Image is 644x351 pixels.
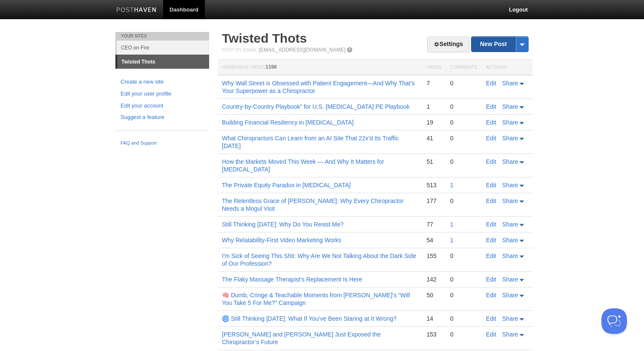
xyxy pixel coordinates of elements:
span: Share [502,315,518,322]
div: 0 [450,291,477,299]
span: Share [502,331,518,338]
div: 51 [426,158,441,165]
a: Edit [486,197,496,204]
div: 0 [450,158,477,165]
div: 0 [450,119,477,126]
div: 153 [426,331,441,338]
div: 0 [450,134,477,142]
a: 1 [450,182,454,189]
div: 1 [426,103,441,110]
div: 7 [426,79,441,87]
a: Edit [486,80,496,87]
span: Share [502,158,518,165]
a: CEO on Fire [117,41,209,55]
li: Your Sites [115,32,209,41]
a: Edit [486,221,496,228]
div: 513 [426,181,441,189]
div: 142 [426,276,441,283]
a: Still Thinking [DATE]: Why Do You Resist Me? [222,221,344,228]
span: Post by Email [222,47,257,52]
div: 0 [450,315,477,322]
a: 1 [450,221,454,228]
a: Edit [486,252,496,259]
span: Share [502,292,518,299]
div: 0 [450,252,477,260]
div: 0 [450,103,477,110]
div: 0 [450,79,477,87]
a: Twisted Thots [222,31,307,45]
a: Edit [486,119,496,126]
a: Edit [486,331,496,338]
a: Why Relatability-First Video Marketing Works [222,237,341,244]
a: The Private Equity Paradox in [MEDICAL_DATA] [222,182,351,189]
a: Edit [486,135,496,142]
a: Edit your user profile [121,90,204,99]
a: 1 [450,237,454,244]
a: 🌀 Still Thinking [DATE]: What If You’ve Been Staring at It Wrong? [222,315,397,322]
div: 0 [450,331,477,338]
div: 155 [426,252,441,260]
a: How the Markets Moved This Week — And Why It Matters for [MEDICAL_DATA] [222,158,384,173]
a: FAQ and Support [121,139,204,147]
a: Why Wall Street is Obsessed with Patient Engagement—And Why That’s Your Superpower as a Chiropractor [222,80,415,94]
span: Share [502,182,518,189]
a: The Relentless Grace of [PERSON_NAME]: Why Every Chiropractor Needs a Mogul Visit [222,197,403,212]
th: Comments [446,60,482,75]
a: Suggest a feature [121,113,204,122]
span: Share [502,135,518,142]
span: Share [502,80,518,87]
span: 1196 [265,64,277,70]
span: Share [502,276,518,283]
th: Homepage Views [218,60,422,75]
a: New Post [471,37,528,52]
a: [PERSON_NAME] and [PERSON_NAME] Just Exposed the Chiropractor’s Future [222,331,381,345]
div: 54 [426,236,441,244]
a: Edit your account [121,102,204,110]
div: 50 [426,291,441,299]
a: Edit [486,292,496,299]
div: 177 [426,197,441,205]
a: Edit [486,103,496,110]
a: Settings [427,37,469,52]
a: Edit [486,158,496,165]
a: The Flaky Massage Therapist’s Replacement Is Here [222,276,362,283]
span: Share [502,197,518,204]
th: Actions [482,60,533,75]
a: 🧠 Dumb, Cringe & Teachable Moments from [PERSON_NAME]’s “Will You Take 5 For Me?” Campaign [222,292,410,306]
span: Share [502,119,518,126]
a: Edit [486,276,496,283]
span: Share [502,103,518,110]
div: 19 [426,119,441,126]
a: Country-by-Country Playbook” for U.S. [MEDICAL_DATA] PE Playbook [222,103,410,110]
a: Building Financial Resiliency in [MEDICAL_DATA] [222,119,354,126]
img: Posthaven-bar [116,7,157,14]
span: Share [502,221,518,228]
a: Edit [486,237,496,244]
span: Share [502,237,518,244]
iframe: Help Scout Beacon - Open [601,308,627,334]
div: 14 [426,315,441,322]
th: Views [422,60,446,75]
a: Edit [486,315,496,322]
div: 41 [426,134,441,142]
span: Share [502,252,518,259]
a: Twisted Thots [117,55,209,69]
a: Edit [486,182,496,189]
a: What Chiropractors Can Learn from an AI Site That 22x’d Its Traffic [DATE] [222,135,399,149]
a: [EMAIL_ADDRESS][DOMAIN_NAME] [259,47,345,53]
div: 77 [426,220,441,228]
a: I'm Sick of Seeing This Shit: Why Are We Not Talking About the Dark Side of Our Profession? [222,252,416,267]
div: 0 [450,276,477,283]
a: Create a new site [121,78,204,87]
div: 0 [450,197,477,205]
